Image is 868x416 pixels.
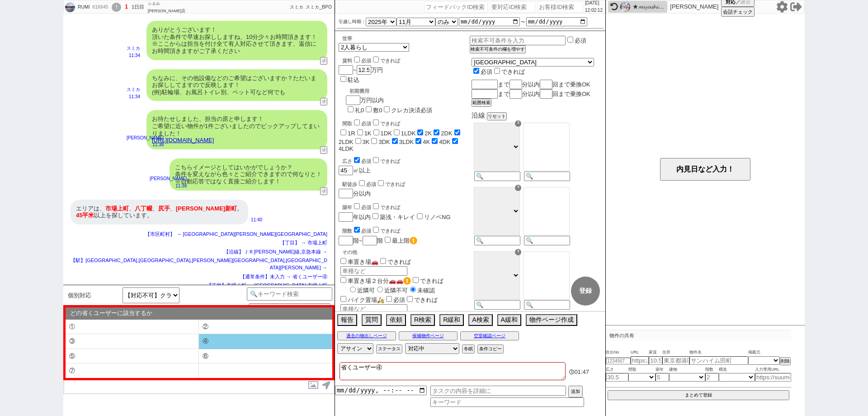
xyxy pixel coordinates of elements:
p: 11:34 [127,52,140,59]
div: 間取 [342,118,470,127]
label: 〜 [521,19,525,24]
div: まで 分以内 [472,80,602,89]
span: 【通常条件】未入力 → 省くユーザー④ [240,274,327,279]
input: 🔍 [474,172,520,181]
span: 尻手 [158,205,170,212]
button: 検索不可条件の欄を増やす [470,45,526,53]
li: ③ [66,334,199,349]
span: 八丁畷 [135,205,152,212]
div: 1 [125,4,128,11]
span: 沿線 [472,111,485,119]
div: まで 分以内 [472,89,602,99]
div: こちらイメージとしてはいかがでしょうか？ 条件を変えながら色々とご紹介できますので何なりと！ ※自動応答ではなく直接ご紹介します！ [170,158,327,191]
span: 築年 [656,366,669,373]
button: 削除 [780,357,791,365]
button: ステータス [376,344,402,354]
span: 新町 [225,205,237,212]
input: できれば [494,68,500,74]
label: 未確認 [408,287,435,294]
label: 必須 [575,37,586,44]
input: できれば [380,258,386,264]
input: できれば [373,227,379,233]
span: どの省くユーザーに該当するか [70,310,152,317]
p: [PERSON_NAME] [127,134,164,142]
span: 必須 [481,68,492,75]
span: スミカ [290,5,303,10]
label: 3K [363,139,370,145]
p: [PERSON_NAME] [670,3,718,10]
p: 11:38 [150,182,187,190]
button: 会話チェック [721,7,755,17]
input: 車種など [340,266,407,276]
span: 必須 [366,182,376,187]
span: 入力専用URL [755,366,791,373]
input: 10.5 [649,356,662,365]
button: 報告 [337,314,357,326]
div: 年以内 [339,202,470,222]
label: 1LDK [401,130,416,137]
input: できれば [373,57,379,62]
button: ↺ [320,57,327,65]
li: ⑤ [66,349,199,364]
input: https://suumo.jp/chintai/jnc_000022489271 [755,373,791,382]
button: A検索 [468,314,492,326]
label: できれば [492,68,525,75]
div: 階~ 階 [339,235,470,245]
button: 登録 [571,277,600,306]
button: 範囲検索 [472,99,491,107]
div: ☓ [515,120,521,127]
label: 2LDK [339,139,354,145]
input: できれば [373,203,379,209]
input: 車種など [340,304,407,314]
input: 未確認 [410,287,416,292]
label: 引越し時期： [339,18,366,25]
span: 必須 [393,296,405,303]
div: 初期費用 [349,88,432,95]
label: 車置き場２台分🚗🚗 [339,277,411,284]
label: 駐込 [348,77,359,83]
span: 建物 [669,366,705,373]
button: R検索 [410,314,435,326]
span: 構造 [719,366,755,373]
input: サンハイム田町 [689,356,748,365]
input: 要対応ID検索 [490,1,535,12]
div: 万円以内 [346,84,432,115]
input: 🔍 [524,300,570,310]
li: ⑥ [199,349,332,364]
p: 11:38 [127,141,164,148]
p: スミカ [127,86,140,93]
button: リセット [487,112,507,120]
p: 12:02:12 [585,7,603,14]
div: 階数 [342,225,470,234]
span: 間取 [628,366,656,373]
input: 🔍 [474,300,520,310]
div: 駅徒歩 [342,179,470,188]
label: 築浅・キレイ [380,214,415,220]
span: 個別対応 [68,292,91,299]
label: 礼0 [355,107,364,114]
span: 回まで乗換OK [552,91,590,97]
span: 【丁目】市場上町 → [GEOGRAPHIC_DATA],市場上町 [207,282,327,288]
input: 🔍 [474,236,520,245]
input: できれば [413,277,419,283]
button: R緩和 [439,314,464,326]
div: 賃料 [342,55,400,64]
input: 🔍 [524,236,570,245]
span: スミカ_BPO [306,5,332,10]
p: 物件の共有 [606,330,791,341]
input: 2 [705,373,719,382]
span: 広さ [606,366,628,373]
label: 3DK [378,139,390,145]
input: お客様ID検索 [538,1,583,12]
input: 🔍 [524,172,570,181]
span: 必須 [361,121,371,126]
label: できれば [371,58,400,63]
label: 敷0 [373,107,382,114]
div: 1日目 [132,4,144,11]
span: 市場上町 [105,205,129,212]
label: 1K [364,130,372,137]
input: 🔍キーワード検索 [247,287,332,301]
div: ちなみに、その他設備などのご希望はございますか？ただいまお探ししてますので反映します！ (例)駐輪場、お風呂トイレ別、ペット可など何でも [146,69,327,101]
a: [URL][DOMAIN_NAME] [152,137,214,143]
label: 最上階 [392,237,417,244]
